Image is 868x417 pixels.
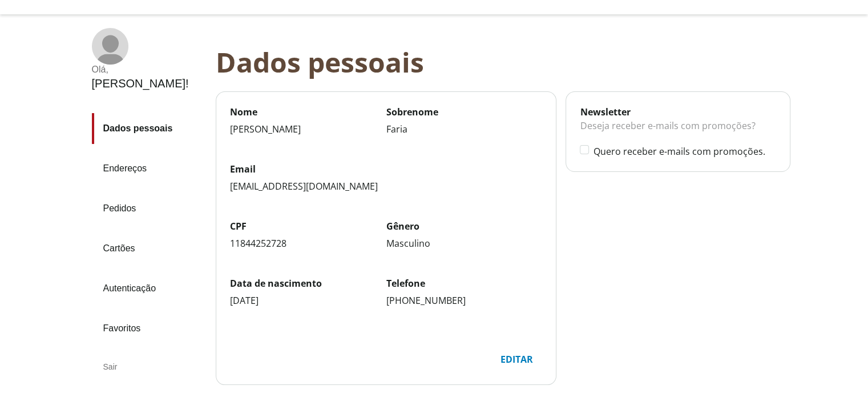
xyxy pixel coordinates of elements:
[386,277,543,290] label: Telefone
[580,106,776,118] div: Newsletter
[230,123,386,135] div: [PERSON_NAME]
[92,65,189,75] div: Olá ,
[92,273,207,304] a: Autenticação
[92,313,207,344] a: Favoritos
[386,106,543,118] label: Sobrenome
[216,46,800,78] div: Dados pessoais
[92,153,207,184] a: Endereços
[490,348,542,371] button: Editar
[92,353,207,380] div: Sair
[92,193,207,224] a: Pedidos
[386,220,543,232] label: Gênero
[230,237,386,250] div: 11844252728
[230,163,543,175] label: Email
[230,180,543,193] div: [EMAIL_ADDRESS][DOMAIN_NAME]
[386,237,543,250] div: Masculino
[92,113,207,144] a: Dados pessoais
[580,118,776,145] div: Deseja receber e-mails com promoções?
[230,294,386,307] div: [DATE]
[230,106,386,118] label: Nome
[230,277,386,290] label: Data de nascimento
[593,145,776,158] label: Quero receber e-mails com promoções.
[491,348,542,370] div: Editar
[92,233,207,264] a: Cartões
[92,77,189,90] div: [PERSON_NAME] !
[230,220,386,232] label: CPF
[386,123,543,135] div: Faria
[386,294,543,307] div: [PHONE_NUMBER]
